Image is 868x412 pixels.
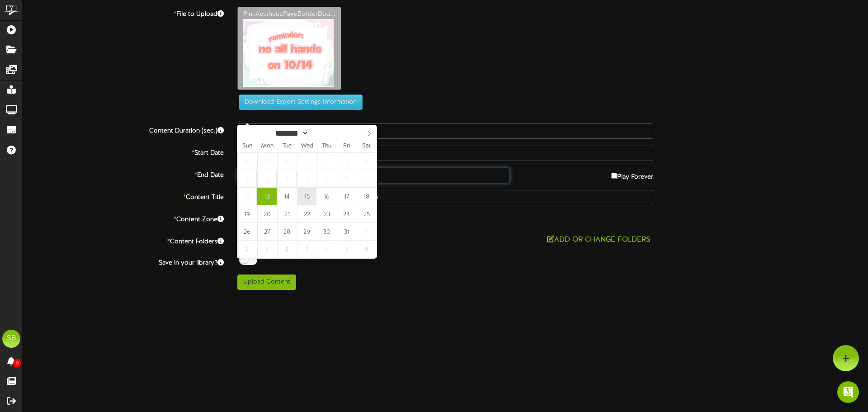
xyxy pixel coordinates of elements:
[317,241,336,258] span: November 6, 2025
[234,99,363,105] a: Download Export Settings Information
[237,170,257,188] span: October 5, 2025
[337,223,356,241] span: October 31, 2025
[337,170,356,188] span: October 10, 2025
[277,241,297,258] span: November 4, 2025
[337,188,356,205] span: October 17, 2025
[317,143,337,149] span: Thu
[357,170,376,188] span: October 11, 2025
[277,143,297,149] span: Tue
[317,223,336,241] span: October 30, 2025
[237,190,653,205] input: Title of this Content
[357,241,376,258] span: November 8, 2025
[237,275,296,290] button: Upload Content
[16,190,231,202] label: Content Title
[337,143,357,149] span: Fri
[13,359,21,368] span: 0
[257,205,277,223] span: October 20, 2025
[611,173,617,179] input: Play Forever
[16,7,231,19] label: File to Upload
[257,241,277,258] span: November 3, 2025
[16,146,231,158] label: Start Date
[297,143,317,149] span: Wed
[357,188,376,205] span: October 18, 2025
[357,152,376,170] span: October 4, 2025
[317,188,336,205] span: October 16, 2025
[837,381,859,403] div: Open Intercom Messenger
[237,152,257,170] span: September 28, 2025
[277,152,297,170] span: September 30, 2025
[277,188,297,205] span: October 14, 2025
[357,205,376,223] span: October 25, 2025
[357,223,376,241] span: November 1, 2025
[297,170,316,188] span: October 8, 2025
[257,188,277,205] span: October 13, 2025
[16,123,231,136] label: Content Duration (sec.)
[317,205,336,223] span: October 23, 2025
[257,223,277,241] span: October 27, 2025
[337,152,356,170] span: October 3, 2025
[297,241,316,258] span: November 5, 2025
[16,256,231,268] label: Save in your library?
[611,168,653,182] label: Play Forever
[309,128,341,138] input: Year
[297,223,316,241] span: October 29, 2025
[237,241,257,258] span: November 2, 2025
[277,223,297,241] span: October 28, 2025
[317,152,336,170] span: October 2, 2025
[237,205,257,223] span: October 19, 2025
[317,170,336,188] span: October 9, 2025
[16,234,231,246] label: Content Folders
[337,205,356,223] span: October 24, 2025
[544,234,653,246] button: Add or Change Folders
[297,205,316,223] span: October 22, 2025
[257,143,277,149] span: Mon
[277,170,297,188] span: October 7, 2025
[257,152,277,170] span: September 29, 2025
[337,241,356,258] span: November 7, 2025
[16,212,231,224] label: Content Zone
[237,223,257,241] span: October 26, 2025
[357,143,377,149] span: Sat
[257,170,277,188] span: October 6, 2025
[297,152,316,170] span: October 1, 2025
[239,95,363,110] button: Download Export Settings Information
[237,188,257,205] span: October 12, 2025
[277,205,297,223] span: October 21, 2025
[237,143,257,149] span: Sun
[297,188,316,205] span: October 15, 2025
[16,168,231,180] label: End Date
[2,330,20,348] div: SB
